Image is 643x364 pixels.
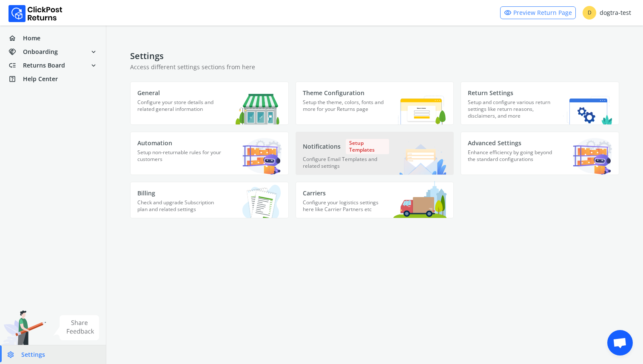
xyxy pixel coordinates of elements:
a: visibilityPreview Return Page [500,6,576,19]
p: Advanced Settings [468,139,554,147]
img: Notifications [398,141,447,175]
span: Returns Board [23,61,65,70]
p: Configure Email Templates and related settings [303,156,389,175]
span: Help Center [23,75,58,83]
p: Carriers [303,189,389,198]
img: Carriers [393,181,447,218]
p: Access different settings sections from here [130,63,619,71]
img: Advanced Settings [573,138,612,175]
p: Setup and configure various return settings like return reasons, disclaimers, and more [468,99,554,124]
img: Theme Configuration [389,85,447,124]
p: Check and upgrade Subscription plan and related settings [137,199,224,218]
p: Configure your store details and related general information [137,99,224,120]
img: General [236,90,282,124]
div: Open chat [607,330,633,356]
p: Notifications [303,139,389,154]
span: Settings [21,350,45,359]
p: Theme Configuration [303,89,389,97]
img: Billing [230,182,282,218]
p: Configure your logistics settings here like Carrier Partners etc [303,199,389,218]
h4: Settings [130,51,619,61]
img: Return Settings [563,96,612,124]
img: Automation [242,138,282,175]
p: Enhance efficiency by going beyond the standard configurations [468,149,554,170]
span: expand_more [90,59,97,71]
span: settings [7,349,21,361]
p: General [137,89,224,97]
span: Setup Templates [346,139,389,154]
a: help_centerHelp Center [5,73,101,85]
span: D [583,6,596,20]
span: handshake [9,46,23,58]
span: home [9,32,23,44]
p: Setup non-returnable rules for your customers [137,149,224,170]
span: Home [23,34,40,42]
p: Billing [137,189,224,198]
span: expand_more [90,46,97,58]
span: visibility [504,7,512,19]
span: Onboarding [23,48,58,56]
span: low_priority [9,59,23,71]
img: share feedback [53,315,100,340]
img: Logo [9,5,63,22]
p: Automation [137,139,224,147]
p: Setup the theme, colors, fonts and more for your Returns page [303,99,389,120]
a: homeHome [5,32,101,44]
p: Return Settings [468,89,554,97]
span: help_center [9,73,23,85]
div: dogtra-test [583,6,631,20]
